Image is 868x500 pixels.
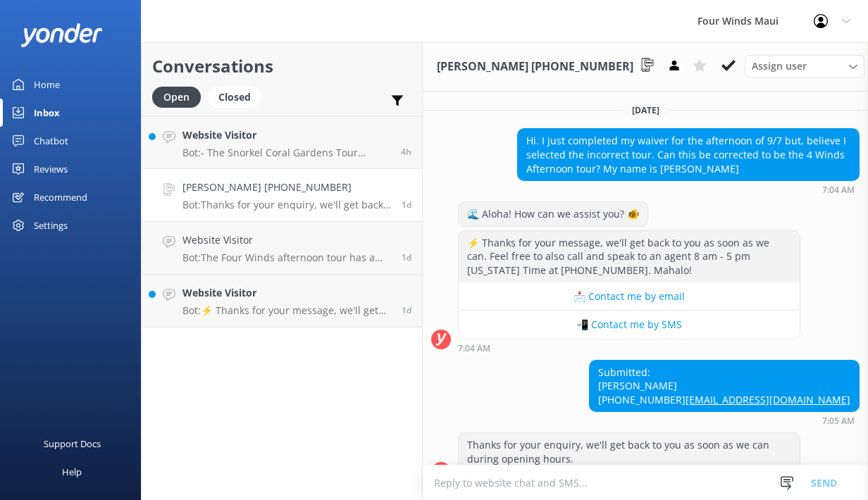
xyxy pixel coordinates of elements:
h4: Website Visitor [182,127,390,143]
div: 07:05am 13-Aug-2025 (UTC -10:00) Pacific/Honolulu [589,415,860,425]
h4: Website Visitor [182,285,391,301]
div: Assign User [745,55,864,77]
h2: Conversations [152,53,411,80]
span: 07:05am 13-Aug-2025 (UTC -10:00) Pacific/Honolulu [402,199,411,211]
div: Reviews [34,155,68,183]
p: Bot: The Four Winds afternoon tour has a check-in time of 1:00 pm, departs at 1:30 pm, and return... [182,251,391,264]
p: Bot: - The Snorkel Coral Gardens Tour includes a build-your-own taco bar lunch, fresh-baked cooki... [182,146,390,159]
div: Submitted: [PERSON_NAME] [PHONE_NUMBER] [590,361,859,412]
div: Settings [34,211,68,239]
div: Chatbot [34,127,68,155]
button: 📲 Contact me by SMS [459,311,800,339]
a: Website VisitorBot:⚡ Thanks for your message, we'll get back to you as soon as we can. Feel free ... [142,275,422,327]
span: [DATE] [624,104,668,116]
div: Closed [208,87,261,108]
p: Bot: Thanks for your enquiry, we'll get back to you as soon as we can during opening hours. [182,199,391,211]
h4: Website Visitor [182,232,391,248]
span: 08:11pm 12-Aug-2025 (UTC -10:00) Pacific/Honolulu [402,304,411,316]
h4: [PERSON_NAME] [PHONE_NUMBER] [182,180,391,195]
a: [EMAIL_ADDRESS][DOMAIN_NAME] [686,393,850,406]
div: ⚡ Thanks for your message, we'll get back to you as soon as we can. Feel free to also call and sp... [459,231,800,282]
strong: 7:04 AM [822,186,855,194]
a: Website VisitorBot:- The Snorkel Coral Gardens Tour includes a build-your-own taco bar lunch, fre... [142,116,422,169]
span: 06:59am 13-Aug-2025 (UTC -10:00) Pacific/Honolulu [402,251,411,263]
a: [PERSON_NAME] [PHONE_NUMBER]Bot:Thanks for your enquiry, we'll get back to you as soon as we can ... [142,169,422,222]
div: 07:04am 13-Aug-2025 (UTC -10:00) Pacific/Honolulu [517,185,860,194]
div: Thanks for your enquiry, we'll get back to you as soon as we can during opening hours. [459,433,800,470]
div: 🌊 Aloha! How can we assist you? 🐠 [459,202,647,226]
strong: 7:04 AM [458,344,490,353]
div: Open [152,87,201,108]
h3: [PERSON_NAME] [PHONE_NUMBER] [437,58,633,76]
button: 📩 Contact me by email [459,282,800,311]
img: yonder-white-logo.png [21,23,102,46]
span: 10:06am 14-Aug-2025 (UTC -10:00) Pacific/Honolulu [401,146,411,158]
a: Website VisitorBot:The Four Winds afternoon tour has a check-in time of 1:00 pm, departs at 1:30 ... [142,222,422,275]
div: Hi. I just completed my waiver for the afternoon of 9/7 but, believe I selected the incorrect tou... [518,129,859,180]
a: Closed [208,89,268,104]
div: Support Docs [44,430,101,458]
strong: 7:05 AM [822,417,855,425]
div: Inbox [34,99,60,127]
p: Bot: ⚡ Thanks for your message, we'll get back to you as soon as we can. Feel free to also call a... [182,304,391,317]
span: Assign user [752,58,807,74]
div: Home [34,70,60,99]
div: Help [62,458,82,486]
a: Open [152,89,208,104]
div: 07:04am 13-Aug-2025 (UTC -10:00) Pacific/Honolulu [458,343,800,353]
div: Recommend [34,183,87,211]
